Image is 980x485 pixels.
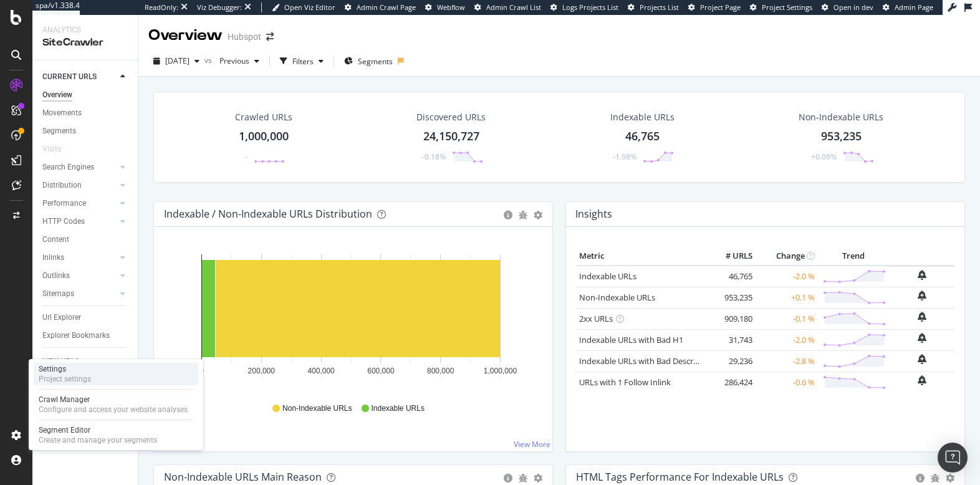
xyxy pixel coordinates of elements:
[214,51,264,71] button: Previous
[145,2,178,12] div: ReadOnly:
[204,55,214,65] span: vs
[275,51,329,71] button: Filters
[688,2,741,12] a: Project Page
[42,311,81,324] div: Url Explorer
[165,55,190,66] span: 2025 Sep. 30th
[42,287,117,300] a: Sitemaps
[42,233,69,246] div: Content
[534,211,542,219] div: gear
[756,287,818,308] td: +0.1 %
[437,2,465,12] span: Webflow
[42,125,76,138] div: Segments
[504,474,512,483] div: circle-info
[272,2,335,12] a: Open Viz Editor
[550,2,618,12] a: Logs Projects List
[148,51,204,71] button: [DATE]
[706,247,756,266] th: # URLS
[918,312,926,322] div: bell-plus
[228,31,261,43] div: Hubspot
[282,403,352,414] span: Non-Indexable URLs
[42,311,129,324] a: Url Explorer
[245,151,247,162] div: -
[575,206,612,223] h4: Insights
[918,291,926,300] div: bell-plus
[576,471,784,483] div: HTML Tags Performance for Indexable URLs
[307,367,335,375] text: 400,000
[706,350,756,372] td: 29,236
[339,51,398,71] button: Segments
[214,55,249,66] span: Previous
[579,355,715,367] a: Indexable URLs with Bad Description
[427,367,454,375] text: 800,000
[640,2,679,12] span: Projects List
[42,70,117,84] a: CURRENT URLS
[416,111,486,123] div: Discovered URLs
[811,151,837,162] div: +0.09%
[367,367,395,375] text: 600,000
[562,2,618,12] span: Logs Projects List
[42,197,86,210] div: Performance
[42,355,79,368] div: NEW URLS
[756,266,818,287] td: -2.0 %
[918,270,926,280] div: bell-plus
[700,2,741,12] span: Project Page
[42,107,129,120] a: Movements
[579,292,655,303] a: Non-Indexable URLs
[628,2,679,12] a: Projects List
[357,2,416,12] span: Admin Crawl Page
[42,70,97,84] div: CURRENT URLS
[235,111,292,123] div: Crawled URLs
[579,313,613,324] a: 2xx URLs
[519,211,527,219] div: bug
[39,364,91,374] div: Settings
[197,2,242,12] div: Viz Debugger:
[42,251,64,264] div: Inlinks
[504,211,512,219] div: circle-info
[34,424,198,446] a: Segment EditorCreate and manage your segments
[486,2,541,12] span: Admin Crawl List
[42,161,94,174] div: Search Engines
[625,128,660,145] div: 46,765
[822,2,873,12] a: Open in dev
[946,474,954,483] div: gear
[39,425,157,435] div: Segment Editor
[706,266,756,287] td: 46,765
[42,215,117,228] a: HTTP Codes
[164,471,322,483] div: Non-Indexable URLs Main Reason
[706,372,756,393] td: 286,424
[579,334,683,345] a: Indexable URLs with Bad H1
[42,89,129,102] a: Overview
[918,354,926,364] div: bell-plus
[292,56,314,67] div: Filters
[818,247,889,266] th: Trend
[42,89,72,102] div: Overview
[423,128,479,145] div: 24,150,727
[42,269,117,282] a: Outlinks
[883,2,933,12] a: Admin Page
[42,179,82,192] div: Distribution
[39,374,91,384] div: Project settings
[833,2,873,12] span: Open in dev
[42,179,117,192] a: Distribution
[425,2,465,12] a: Webflow
[514,439,550,449] a: View More
[372,403,425,414] span: Indexable URLs
[474,2,541,12] a: Admin Crawl List
[422,151,446,162] div: -0.18%
[42,329,110,342] div: Explorer Bookmarks
[34,363,198,385] a: SettingsProject settings
[42,329,129,342] a: Explorer Bookmarks
[706,287,756,308] td: 953,235
[42,215,85,228] div: HTTP Codes
[895,2,933,12] span: Admin Page
[164,247,538,391] svg: A chart.
[484,367,517,375] text: 1,000,000
[918,333,926,343] div: bell-plus
[42,161,117,174] a: Search Engines
[42,287,74,300] div: Sitemaps
[39,405,188,415] div: Configure and access your website analyses
[42,107,82,120] div: Movements
[42,355,117,368] a: NEW URLS
[756,308,818,329] td: -0.1 %
[42,143,74,156] a: Visits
